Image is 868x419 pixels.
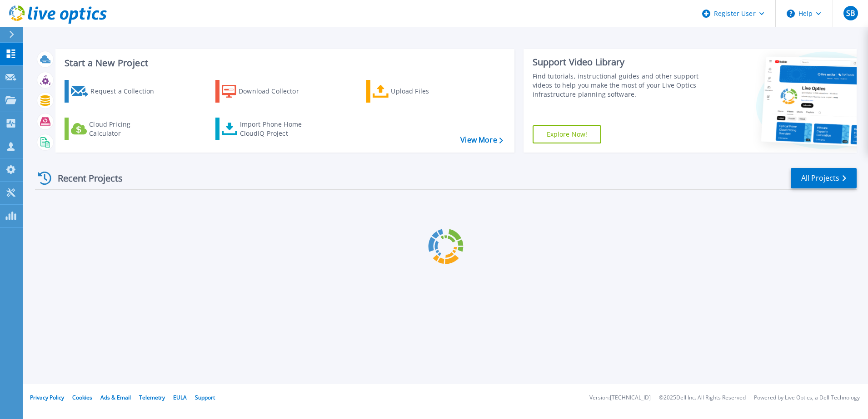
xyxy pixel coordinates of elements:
a: Ads & Email [100,394,131,401]
a: Request a Collection [65,80,166,103]
h3: Start a New Project [65,58,503,68]
a: All Projects [791,168,857,188]
a: Support [195,394,215,401]
div: Find tutorials, instructional guides and other support videos to help you make the most of your L... [533,72,703,99]
div: Download Collector [239,82,311,100]
a: Upload Files [366,80,468,103]
li: Powered by Live Optics, a Dell Technology [754,395,860,401]
a: View More [460,136,503,144]
a: Privacy Policy [30,394,64,401]
a: Cookies [72,394,92,401]
span: SB [846,10,855,17]
a: Explore Now! [533,125,602,143]
div: Request a Collection [90,82,163,100]
div: Recent Projects [35,167,135,189]
li: © 2025 Dell Inc. All Rights Reserved [659,395,746,401]
a: Telemetry [139,394,165,401]
a: EULA [173,394,187,401]
div: Upload Files [391,82,464,100]
a: Download Collector [215,80,317,103]
div: Cloud Pricing Calculator [89,120,162,138]
div: Support Video Library [533,56,703,68]
a: Cloud Pricing Calculator [65,118,166,140]
li: Version: [TECHNICAL_ID] [589,395,651,401]
div: Import Phone Home CloudIQ Project [240,120,311,138]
